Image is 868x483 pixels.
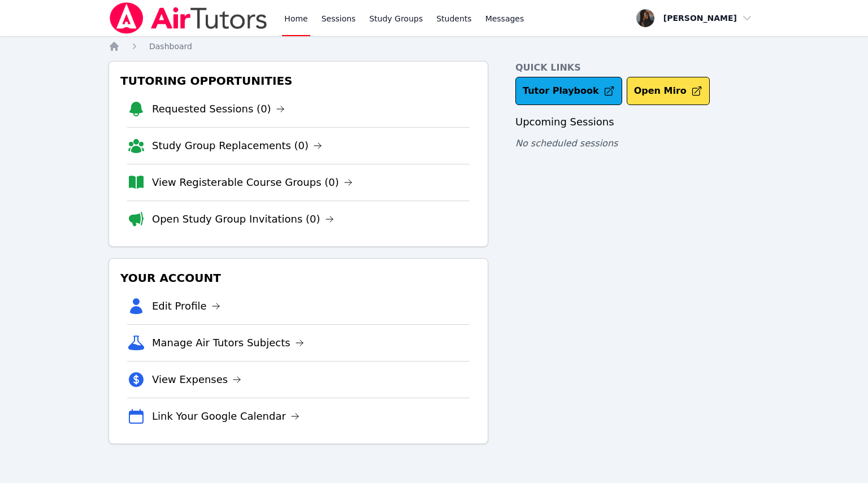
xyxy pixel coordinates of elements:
[627,77,710,105] button: Open Miro
[152,298,220,314] a: Edit Profile
[515,114,759,130] h3: Upcoming Sessions
[152,101,285,117] a: Requested Sessions (0)
[118,268,479,288] h3: Your Account
[149,41,192,52] a: Dashboard
[118,71,479,91] h3: Tutoring Opportunities
[149,42,192,51] span: Dashboard
[515,77,622,105] a: Tutor Playbook
[515,138,618,149] span: No scheduled sessions
[152,175,353,190] a: View Registerable Course Groups (0)
[152,372,241,388] a: View Expenses
[515,61,759,75] h4: Quick Links
[108,2,268,34] img: Air Tutors
[152,211,334,227] a: Open Study Group Invitations (0)
[485,13,524,24] span: Messages
[152,335,304,351] a: Manage Air Tutors Subjects
[152,408,300,424] a: Link Your Google Calendar
[152,138,322,154] a: Study Group Replacements (0)
[108,41,759,52] nav: Breadcrumb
